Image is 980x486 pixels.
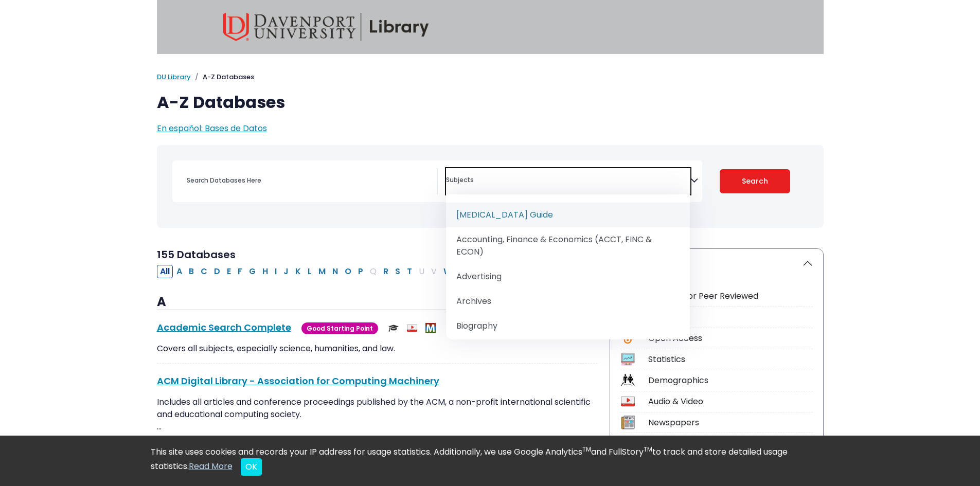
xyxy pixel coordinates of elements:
button: Filter Results P [355,265,366,278]
button: Filter Results B [186,265,197,278]
sup: TM [644,445,652,454]
a: DU Library [157,72,191,82]
div: Open Access [648,332,813,345]
button: All [157,265,173,278]
button: Filter Results O [342,265,354,278]
button: Filter Results J [280,265,292,278]
p: Covers all subjects, especially science, humanities, and law. [157,343,597,355]
button: Submit for Search Results [720,169,790,193]
button: Filter Results S [392,265,403,278]
sup: TM [582,445,591,454]
img: Davenport University Library [223,13,429,41]
a: Read More [189,460,233,472]
div: Newspapers [648,417,813,429]
li: Biography [446,314,690,338]
button: Filter Results G [246,265,259,278]
img: Scholarly or Peer Reviewed [388,323,399,333]
button: Filter Results H [259,265,271,278]
button: Filter Results L [305,265,315,278]
button: Filter Results N [329,265,341,278]
span: Good Starting Point [301,322,378,334]
button: Filter Results D [211,265,223,278]
div: e-Book [648,311,813,323]
button: Filter Results C [198,265,210,278]
input: Search database by title or keyword [181,173,437,188]
nav: breadcrumb [157,72,824,82]
div: Scholarly or Peer Reviewed [648,290,813,302]
div: Audio & Video [648,395,813,408]
h1: A-Z Databases [157,93,824,112]
button: Filter Results E [224,265,234,278]
textarea: Search [446,177,690,185]
li: [MEDICAL_DATA] Guide [446,203,690,227]
button: Filter Results W [440,265,455,278]
div: Statistics [648,353,813,366]
a: Academic Search Complete [157,321,291,334]
img: Audio & Video [407,323,417,333]
p: Includes all articles and conference proceedings published by the ACM, a non-profit international... [157,396,597,433]
div: Alpha-list to filter by first letter of database name [157,265,504,277]
button: Filter Results K [292,265,304,278]
button: Filter Results A [173,265,185,278]
button: Icon Legend [610,249,823,278]
button: Filter Results M [315,265,329,278]
div: Demographics [648,374,813,387]
button: Filter Results T [404,265,415,278]
li: A-Z Databases [191,72,254,82]
h3: A [157,295,597,310]
img: Icon Audio & Video [621,394,635,408]
button: Close [241,458,262,476]
img: Icon Newspapers [621,416,635,429]
img: MeL (Michigan electronic Library) [425,323,436,333]
nav: Search filters [157,145,824,228]
span: 155 Databases [157,247,236,262]
li: Archives [446,289,690,314]
a: ACM Digital Library - Association for Computing Machinery [157,374,439,387]
button: Filter Results I [272,265,280,278]
div: This site uses cookies and records your IP address for usage statistics. Additionally, we use Goo... [151,446,830,476]
li: Advertising [446,264,690,289]
img: Icon Statistics [621,352,635,366]
li: Accounting, Finance & Economics (ACCT, FINC & ECON) [446,227,690,264]
img: Icon Demographics [621,373,635,387]
button: Filter Results F [235,265,245,278]
a: En español: Bases de Datos [157,122,267,134]
button: Filter Results R [380,265,391,278]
